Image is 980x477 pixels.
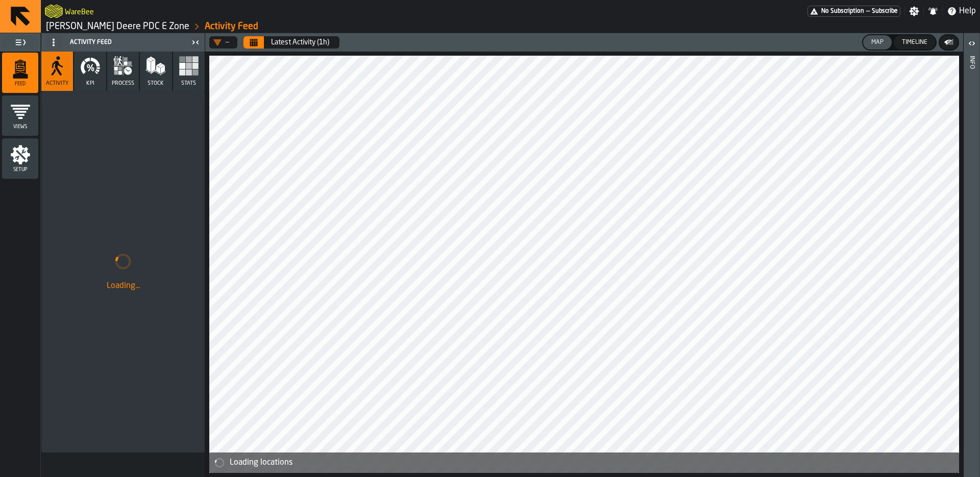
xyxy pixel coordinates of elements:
[924,6,942,16] label: button-toggle-Notifications
[209,36,237,49] div: DropdownMenuValue-
[821,8,864,15] span: No Subscription
[188,36,203,49] label: button-toggle-Close me
[2,138,38,179] li: menu Setup
[148,80,164,87] span: Stock
[243,36,339,49] div: Select date range
[943,5,980,17] label: button-toggle-Help
[867,39,888,46] div: Map
[959,5,976,17] span: Help
[43,34,188,51] div: Activity Feed
[265,32,335,53] button: Select date range
[807,6,900,17] a: link-to-/wh/i/9d85c013-26f4-4c06-9c7d-6d35b33af13a/pricing/
[86,80,94,87] span: KPI
[213,38,229,46] div: DropdownMenuValue-
[863,35,892,50] button: button-Map
[46,80,68,87] span: Activity
[940,35,958,50] button: button-
[46,21,189,32] a: link-to-/wh/i/9d85c013-26f4-4c06-9c7d-6d35b33af13a/simulations
[2,81,38,87] span: Feed
[45,2,63,20] a: logo-header
[894,35,936,50] button: button-Timeline
[230,457,955,469] div: Loading locations
[2,167,38,173] span: Setup
[271,38,329,46] div: Latest Activity (1h)
[45,20,510,33] nav: Breadcrumb
[807,6,900,17] div: Menu Subscription
[964,33,979,477] header: Info
[2,53,38,93] li: menu Feed
[243,36,264,49] button: Select date range Select date range
[965,35,979,54] label: button-toggle-Open
[112,80,134,87] span: process
[181,80,196,87] span: Stats
[2,124,38,130] span: Views
[866,8,870,15] span: —
[968,54,975,474] div: Info
[2,35,38,50] label: button-toggle-Toggle Full Menu
[872,8,898,15] span: Subscribe
[898,39,932,46] div: Timeline
[2,96,38,136] li: menu Views
[205,21,258,32] a: link-to-/wh/i/9d85c013-26f4-4c06-9c7d-6d35b33af13a/feed/c257da07-1cf9-4968-b774-7d3466e678d4
[209,452,959,473] div: alert-Loading locations
[905,6,923,16] label: button-toggle-Settings
[50,280,197,292] div: Loading...
[65,6,94,16] h2: Sub Title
